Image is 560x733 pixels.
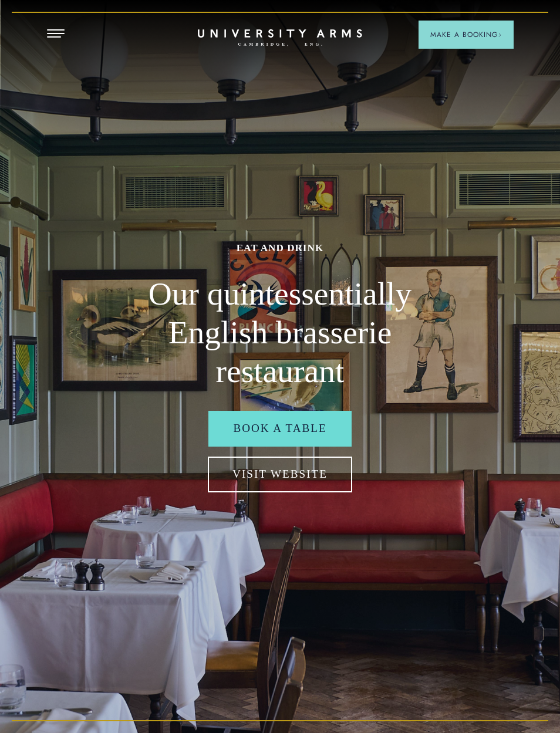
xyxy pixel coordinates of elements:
img: Arrow icon [498,33,502,37]
h2: Our quintessentially English brasserie restaurant [140,275,420,391]
button: Make a BookingArrow icon [419,21,514,49]
span: Make a Booking [430,29,502,40]
a: Home [198,29,362,47]
h1: Eat and drink [140,241,420,255]
a: Book a table [208,411,351,447]
button: Open Menu [47,29,65,39]
a: Visit Website [208,457,352,492]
